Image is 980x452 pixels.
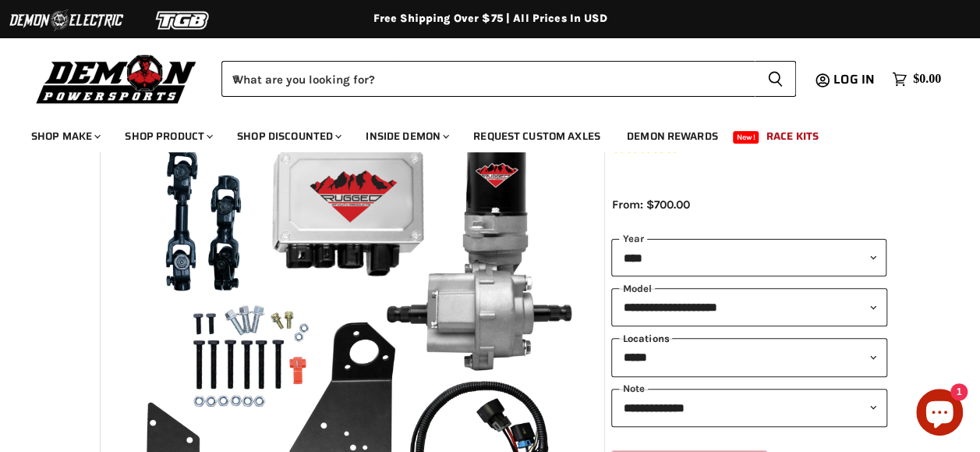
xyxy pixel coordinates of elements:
[611,239,886,277] select: year
[221,61,796,97] form: Product
[681,141,729,155] span: 7 reviews
[755,120,830,152] a: Race Kits
[19,114,937,152] ul: Main menu
[755,61,796,97] button: Search
[911,389,968,440] inbox-online-store-chat: Shopify online store chat
[225,120,351,152] a: Shop Discounted
[833,69,875,89] span: Log in
[884,68,949,91] a: $0.00
[221,61,755,97] input: When autocomplete results are available use up and down arrows to review and enter to select
[733,131,759,144] span: New!
[913,72,941,87] span: $0.00
[113,120,222,152] a: Shop Product
[125,5,242,35] img: TGB Logo 2
[611,198,689,212] span: From: $700.00
[354,120,458,152] a: Inside Demon
[8,5,125,35] img: Demon Electric Logo 2
[19,120,110,152] a: Shop Make
[31,51,202,106] img: Demon Powersports
[686,141,729,155] span: reviews
[611,338,886,376] select: keys
[611,389,886,427] select: keys
[826,73,884,87] a: Log in
[615,120,730,152] a: Demon Rewards
[611,288,886,326] select: modal-name
[462,120,612,152] a: Request Custom Axles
